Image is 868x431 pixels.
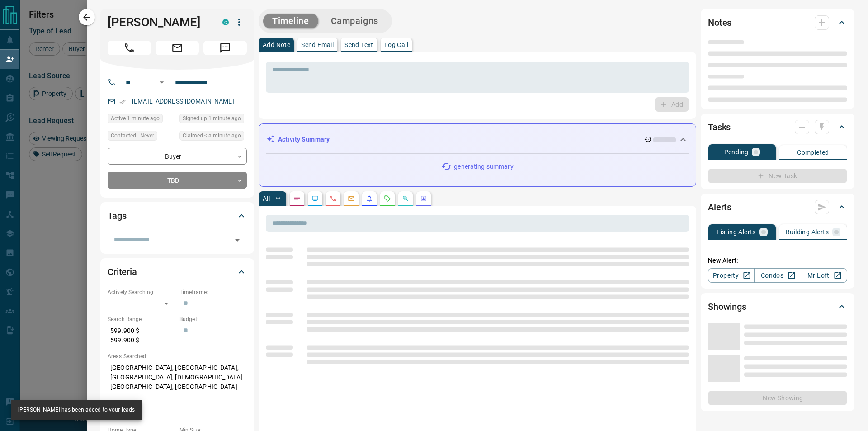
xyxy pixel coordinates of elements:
[754,268,801,283] a: Condos
[108,15,209,29] h1: [PERSON_NAME]
[293,195,301,202] svg: Notes
[179,315,247,323] p: Budget:
[179,114,247,126] div: Fri Sep 12 2025
[108,148,247,165] div: Buyer
[108,172,247,189] div: TBD
[420,195,427,202] svg: Agent Actions
[108,265,137,279] h2: Criteria
[263,195,270,202] p: All
[797,149,829,156] p: Completed
[132,98,234,105] a: [EMAIL_ADDRESS][DOMAIN_NAME]
[708,196,847,218] div: Alerts
[156,41,199,55] span: Email
[708,116,847,138] div: Tasks
[179,131,247,143] div: Fri Sep 12 2025
[278,135,330,144] p: Activity Summary
[263,42,290,48] p: Add Note
[266,131,689,148] div: Activity Summary
[384,42,408,48] p: Log Call
[108,399,247,407] p: Motivation:
[801,268,847,283] a: Mr.Loft
[108,323,175,348] p: 599.900 $ - 599.900 $
[203,41,247,55] span: Message
[454,162,513,171] p: generating summary
[263,14,318,28] button: Timeline
[786,229,829,235] p: Building Alerts
[111,114,160,123] span: Active 1 minute ago
[179,288,247,296] p: Timeframe:
[183,114,241,123] span: Signed up 1 minute ago
[222,19,229,25] div: condos.ca
[322,14,387,28] button: Campaigns
[183,131,241,140] span: Claimed < a minute ago
[156,77,167,88] button: Open
[108,205,247,227] div: Tags
[402,195,409,202] svg: Opportunities
[301,42,334,48] p: Send Email
[119,99,126,105] svg: Email Verified
[708,120,731,134] h2: Tasks
[708,12,847,33] div: Notes
[708,256,847,265] p: New Alert:
[111,131,154,140] span: Contacted - Never
[708,296,847,317] div: Showings
[108,208,126,223] h2: Tags
[108,114,175,126] div: Fri Sep 12 2025
[708,15,731,30] h2: Notes
[311,195,319,202] svg: Lead Browsing Activity
[18,403,135,417] div: [PERSON_NAME] has been added to your leads
[108,360,247,394] p: [GEOGRAPHIC_DATA], [GEOGRAPHIC_DATA], [GEOGRAPHIC_DATA], [DEMOGRAPHIC_DATA][GEOGRAPHIC_DATA], [GE...
[108,41,151,55] span: Call
[108,261,247,283] div: Criteria
[724,149,749,155] p: Pending
[108,288,175,296] p: Actively Searching:
[108,352,247,360] p: Areas Searched:
[717,229,756,235] p: Listing Alerts
[366,195,373,202] svg: Listing Alerts
[330,195,337,202] svg: Calls
[708,200,731,214] h2: Alerts
[344,42,373,48] p: Send Text
[108,315,175,323] p: Search Range:
[384,195,391,202] svg: Requests
[231,234,244,246] button: Open
[348,195,355,202] svg: Emails
[708,299,746,314] h2: Showings
[708,268,755,283] a: Property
